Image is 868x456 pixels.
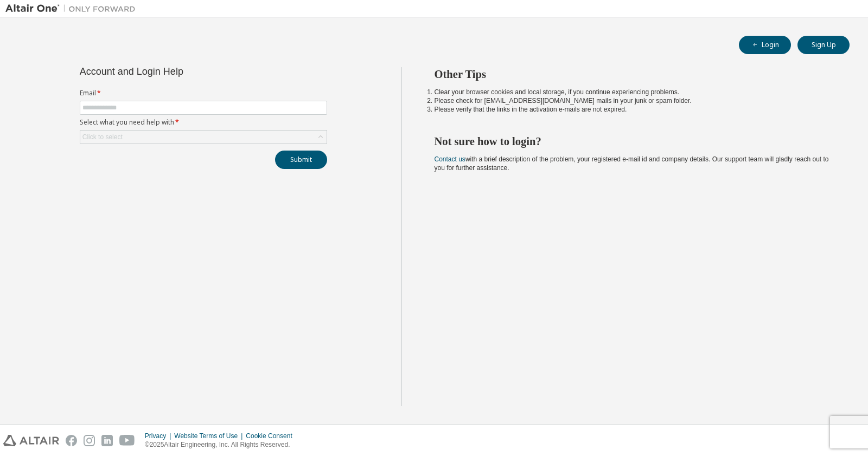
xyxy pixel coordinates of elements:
div: Website Terms of Use [174,432,246,440]
div: Click to select [80,131,327,144]
img: facebook.svg [66,435,77,446]
div: Account and Login Help [80,67,278,76]
li: Please verify that the links in the activation e-mails are not expired. [435,105,831,114]
span: with a brief description of the problem, your registered e-mail id and company details. Our suppo... [435,155,829,172]
img: Altair One [5,3,141,14]
img: instagram.svg [84,435,95,446]
div: Cookie Consent [246,432,298,440]
a: Contact us [435,155,465,163]
label: Email [80,89,327,97]
img: linkedin.svg [101,435,113,446]
li: Clear your browser cookies and local storage, if you continue experiencing problems. [435,88,831,96]
button: Login [739,36,791,54]
h2: Other Tips [435,67,831,81]
li: Please check for [EMAIL_ADDRESS][DOMAIN_NAME] mails in your junk or spam folder. [435,96,831,105]
img: altair_logo.svg [3,435,59,446]
img: youtube.svg [119,435,135,446]
button: Submit [275,151,327,169]
h2: Not sure how to login? [435,134,831,148]
button: Sign Up [797,36,850,54]
label: Select what you need help with [80,118,327,127]
div: Privacy [145,432,174,440]
div: Click to select [82,133,123,141]
p: © 2025 Altair Engineering, Inc. All Rights Reserved. [145,440,299,450]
